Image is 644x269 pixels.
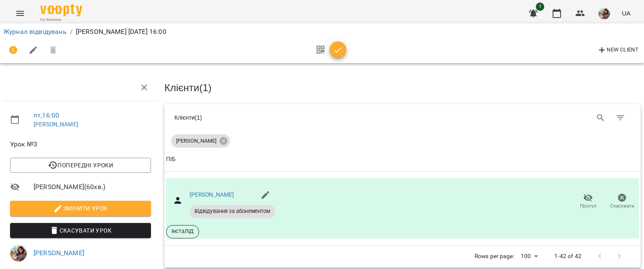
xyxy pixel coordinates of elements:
span: ІнстаЛІД [166,228,199,235]
p: Rows per page: [475,252,514,261]
span: ПІБ [166,154,639,164]
span: Прогул [580,202,597,210]
li: / [70,27,73,37]
span: For Business [40,17,82,23]
p: [PERSON_NAME] [DATE] 16:00 [76,27,166,37]
div: Table Toolbar [164,104,641,131]
span: Скасувати Урок [17,225,144,236]
button: Menu [10,3,30,23]
a: [PERSON_NAME] [190,191,234,198]
nav: breadcrumb [3,27,641,37]
button: Прогул [571,190,605,213]
div: ПІБ [166,154,176,164]
img: 8f0a5762f3e5ee796b2308d9112ead2f.jpeg [598,8,610,19]
a: [PERSON_NAME] [34,121,78,128]
a: Журнал відвідувань [3,28,67,36]
span: Відвідування за абонементом [190,208,275,215]
div: 100 [517,250,541,262]
span: [PERSON_NAME] [171,137,221,145]
span: [PERSON_NAME] ( 60 хв. ) [34,182,151,192]
p: 1-42 of 42 [554,252,581,261]
div: Sort [166,154,176,164]
button: Скасувати [605,190,639,213]
img: 8f0a5762f3e5ee796b2308d9112ead2f.jpeg [10,245,27,261]
button: New Client [595,44,641,57]
a: пт , 16:00 [34,111,59,119]
button: UA [618,5,634,21]
img: Voopty Logo [40,4,82,16]
div: Клієнти ( 1 ) [174,113,396,122]
button: Змінити урок [10,201,151,216]
span: Змінити урок [17,203,144,213]
a: [PERSON_NAME] [34,249,84,257]
button: Попередні уроки [10,158,151,173]
span: 1 [536,3,544,11]
h3: Клієнти ( 1 ) [164,82,641,93]
span: UA [622,9,631,18]
div: [PERSON_NAME] [171,134,230,148]
span: New Client [597,45,639,55]
span: Попередні уроки [17,160,144,170]
span: Скасувати [610,202,634,210]
button: Фільтр [610,108,631,128]
button: Скасувати Урок [10,223,151,238]
button: Search [591,108,611,128]
span: Урок №3 [10,139,151,149]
